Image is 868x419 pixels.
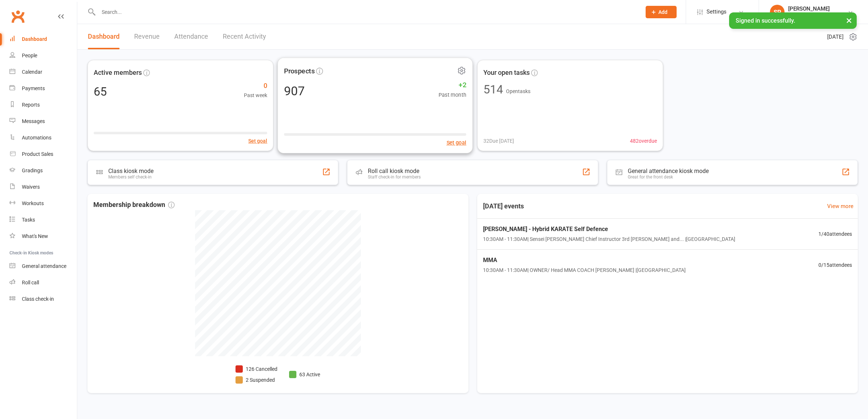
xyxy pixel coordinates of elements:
a: Roll call [9,274,77,291]
div: 514 [483,84,503,95]
span: Membership breakdown [93,200,175,210]
span: 1 / 40 attendees [818,230,852,238]
span: Add [658,9,667,15]
a: Dashboard [88,24,120,49]
a: Product Sales [9,146,77,162]
span: [DATE] [827,32,844,41]
div: Class kiosk mode [108,168,153,174]
span: 10:30AM - 11:30AM | OWNER/ Head MMA COACH [PERSON_NAME] | [GEOGRAPHIC_DATA] [483,266,686,274]
a: Tasks [9,212,77,228]
input: Search... [96,7,636,17]
div: Workouts [22,200,44,206]
span: MMA [483,255,686,265]
button: Set goal [248,137,267,145]
span: [PERSON_NAME] - Hybrid KARATE Self Defence [483,224,735,234]
div: Automations [22,135,51,141]
h3: [DATE] events [477,200,530,213]
div: SP [770,5,785,19]
div: Calendar [22,69,42,75]
div: 907 [284,85,305,97]
a: Reports [9,97,77,113]
div: [PERSON_NAME] [788,5,830,12]
a: Payments [9,80,77,97]
a: General attendance kiosk mode [9,258,77,274]
span: 32 Due [DATE] [483,137,514,145]
li: 2 Suspended [236,376,277,384]
li: 63 Active [289,370,320,378]
span: Past month [439,91,467,99]
a: Waivers [9,179,77,195]
a: Class kiosk mode [9,291,77,307]
div: What's New [22,233,48,239]
span: Active members [94,68,142,78]
button: Set goal [447,138,467,147]
span: 0 / 15 attendees [818,261,852,269]
a: Clubworx [9,7,27,26]
span: 10:30AM - 11:30AM | Sensei [PERSON_NAME] Chief Instructor 3rd [PERSON_NAME] and... | [GEOGRAPHIC_... [483,235,735,243]
div: Payments [22,85,45,91]
div: Gradings [22,168,43,173]
a: Messages [9,113,77,130]
a: Revenue [134,24,160,49]
div: Messages [22,118,45,124]
span: Prospects [284,65,315,76]
div: 65 [94,86,107,97]
span: +2 [439,80,467,91]
button: × [842,12,856,28]
a: Workouts [9,195,77,212]
span: 482 overdue [630,137,657,145]
a: Automations [9,130,77,146]
span: Open tasks [506,88,530,94]
div: Tasks [22,217,35,223]
div: General attendance [22,263,66,269]
div: People [22,53,37,58]
div: Members self check-in [108,174,153,180]
div: Reports [22,102,40,108]
a: Gradings [9,162,77,179]
a: Dashboard [9,31,77,47]
a: People [9,47,77,64]
div: Product Sales [22,151,53,157]
li: 126 Cancelled [236,365,277,373]
span: Signed in successfully. [736,17,795,24]
a: Recent Activity [223,24,266,49]
div: Dashboard [22,36,47,42]
a: What's New [9,228,77,245]
span: Settings [707,4,727,20]
div: Class check-in [22,296,54,302]
button: Add [646,6,677,18]
div: Roll call kiosk mode [368,168,421,174]
div: Staff check-in for members [368,174,421,180]
span: Your open tasks [483,68,530,78]
div: Great for the front desk [628,174,709,180]
a: View more [827,202,853,211]
div: Roll call [22,280,39,285]
span: 0 [244,81,267,91]
div: SHIRUDO [788,12,830,19]
div: General attendance kiosk mode [628,168,709,174]
div: Waivers [22,184,40,190]
a: Calendar [9,64,77,80]
a: Attendance [174,24,208,49]
span: Past week [244,91,267,99]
